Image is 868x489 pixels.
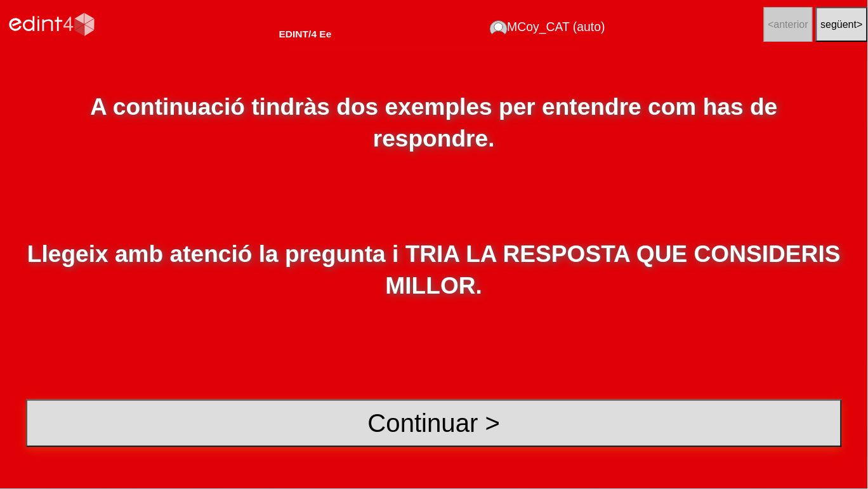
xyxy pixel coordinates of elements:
div: item: 4EeG2 [261,9,331,40]
button: Continuar > [26,400,842,447]
p: Llegeix amb atenció la pregunta i TRIA LA RESPOSTA QUE CONSIDERIS MILLOR. [26,238,842,301]
span: següent [821,19,857,30]
button: següent> [816,7,868,42]
img: alumnogenerico.svg [490,20,507,35]
button: <anterior [764,7,813,42]
img: logo_edint4_num_blanco.svg [5,4,98,44]
div: item: 4EeG2 [279,29,332,40]
div: Person that is taken the test [490,20,605,35]
p: A continuació tindràs dos exemples per entendre com has de respondre. [26,91,842,154]
span: anterior [774,19,808,30]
